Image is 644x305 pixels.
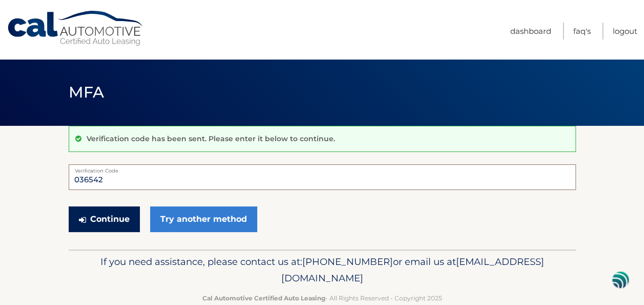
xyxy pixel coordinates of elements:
a: Logout [613,23,637,40]
span: MFA [69,83,105,102]
span: [EMAIL_ADDRESS][DOMAIN_NAME] [281,256,544,284]
a: Cal Automotive [7,10,145,47]
a: Dashboard [510,23,551,40]
p: Verification code has been sent. Please enter it below to continue. [87,134,335,143]
a: FAQ's [573,23,591,40]
img: svg+xml;base64,PHN2ZyB3aWR0aD0iNDgiIGhlaWdodD0iNDgiIHZpZXdCb3g9IjAgMCA0OCA0OCIgZmlsbD0ibm9uZSIgeG... [612,271,629,290]
strong: Cal Automotive Certified Auto Leasing [202,294,325,302]
a: Try another method [150,206,257,232]
input: Verification Code [69,164,576,190]
p: - All Rights Reserved - Copyright 2025 [75,293,569,303]
p: If you need assistance, please contact us at: or email us at [75,254,569,287]
label: Verification Code [69,164,576,173]
button: Continue [69,206,140,232]
span: [PHONE_NUMBER] [302,256,393,268]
